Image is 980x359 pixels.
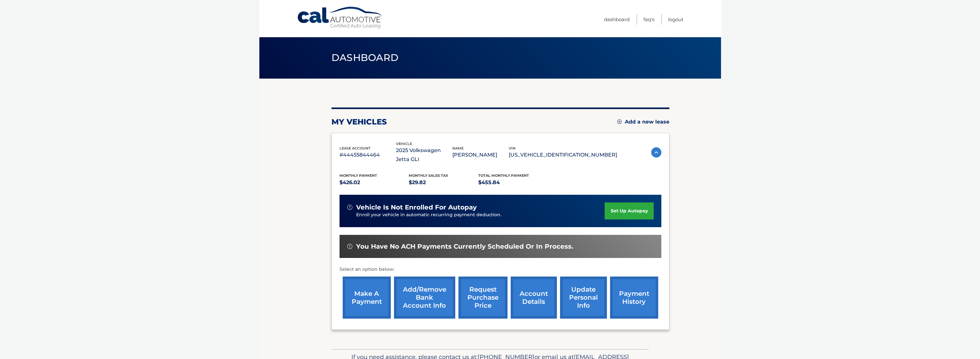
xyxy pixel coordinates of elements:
[478,178,548,187] p: $455.84
[478,173,529,178] span: Total Monthly Payment
[356,203,477,211] span: vehicle is not enrolled for autopay
[668,14,683,25] a: Logout
[643,14,654,25] a: FAQ's
[604,14,630,25] a: Dashboard
[356,211,605,218] p: Enroll your vehicle in automatic recurring payment deduction.
[347,205,352,210] img: alert-white.svg
[452,150,509,159] p: [PERSON_NAME]
[396,146,452,164] p: 2025 Volkswagen Jetta GLI
[297,6,383,29] a: Cal Automotive
[409,178,478,187] p: $29.82
[339,146,371,150] span: lease account
[617,119,669,125] a: Add a new lease
[409,173,448,178] span: Monthly sales Tax
[651,147,661,158] img: accordion-active.svg
[396,141,412,146] span: vehicle
[339,266,661,273] p: Select an option below:
[347,244,352,249] img: alert-white.svg
[605,202,653,219] a: set up autopay
[511,277,557,319] a: account details
[331,117,387,127] h2: my vehicles
[339,173,377,178] span: Monthly Payment
[617,119,622,124] img: add.svg
[509,146,515,150] span: vin
[509,150,617,159] p: [US_VEHICLE_IDENTIFICATION_NUMBER]
[560,277,607,319] a: update personal info
[331,52,399,64] span: Dashboard
[452,146,464,150] span: name
[394,277,455,319] a: Add/Remove bank account info
[458,277,507,319] a: request purchase price
[610,277,658,319] a: payment history
[339,150,396,159] p: #44455844464
[339,178,409,187] p: $426.02
[343,277,391,319] a: make a payment
[356,243,573,251] span: You have no ACH payments currently scheduled or in process.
